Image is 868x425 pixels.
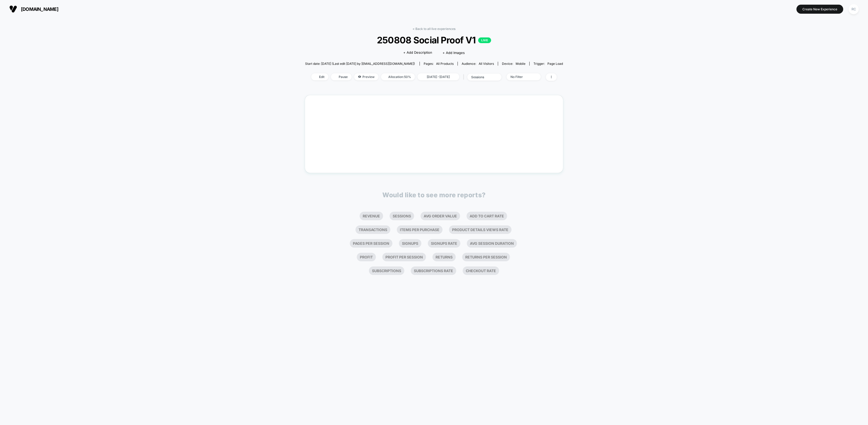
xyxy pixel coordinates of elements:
li: Subscriptions [369,266,404,275]
li: Transactions [355,225,390,234]
span: Allocation: 50% [381,73,415,80]
div: RC [849,4,859,14]
li: Avg Order Value [421,212,460,220]
li: Avg Session Duration [467,239,517,248]
span: 250808 Social Proof V1 [318,35,550,45]
li: Subscriptions Rate [411,266,456,275]
span: [DOMAIN_NAME] [21,6,58,12]
a: < Back to all live experiences [413,27,455,31]
span: all products [436,62,454,66]
li: Profit [357,253,376,261]
div: Trigger: [533,62,563,66]
div: No Filter [510,75,531,79]
span: + Add Images [443,51,465,55]
span: [DATE] - [DATE] [417,73,459,80]
span: Device: [498,62,529,66]
span: Preview [354,73,378,80]
div: Pages: [424,62,454,66]
p: LIVE [478,37,491,43]
li: Pages Per Session [350,239,392,248]
span: | [462,73,467,81]
span: mobile [516,62,525,66]
li: Returns Per Session [462,253,510,261]
div: Audience: [462,62,494,66]
button: RC [847,4,860,14]
span: + Add Description [403,50,432,55]
li: Returns [432,253,456,261]
div: sessions [471,75,492,79]
span: Edit [311,73,328,80]
span: All Visitors [479,62,494,66]
img: Visually logo [9,5,17,13]
li: Product Details Views Rate [449,225,512,234]
button: Create New Experience [796,5,843,14]
li: Signups [399,239,421,248]
p: Would like to see more reports? [382,191,486,199]
li: Checkout Rate [463,266,499,275]
li: Revenue [360,212,383,220]
li: Profit Per Session [382,253,426,261]
li: Items Per Purchase [397,225,443,234]
span: Start date: [DATE] (Last edit [DATE] by [EMAIL_ADDRESS][DOMAIN_NAME]) [305,62,415,66]
span: Page Load [547,62,563,66]
li: Sessions [390,212,414,220]
li: Add To Cart Rate [467,212,507,220]
button: [DOMAIN_NAME] [8,5,60,13]
span: Pause [331,73,352,80]
li: Signups Rate [428,239,460,248]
